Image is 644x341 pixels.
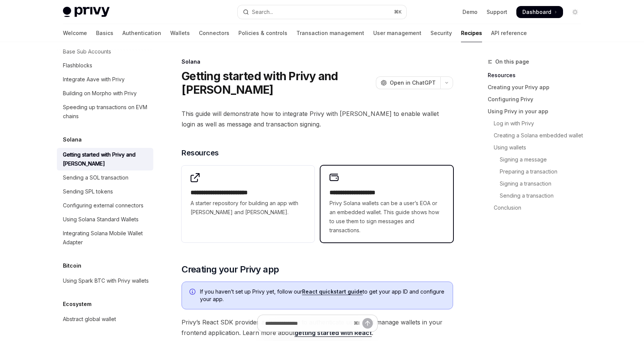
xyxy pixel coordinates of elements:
a: Sending SPL tokens [57,185,153,198]
a: Recipes [461,24,482,42]
a: Preparing a transaction [488,166,587,178]
button: Open search [238,5,406,19]
a: User management [373,24,421,42]
span: Dashboard [522,8,551,16]
a: Sending a transaction [488,190,587,202]
a: Resources [488,69,587,81]
a: Policies & controls [238,24,287,42]
a: Creating a Solana embedded wallet [488,129,587,142]
h5: Solana [63,135,82,144]
a: Connectors [199,24,229,42]
span: If you haven’t set up Privy yet, follow our to get your app ID and configure your app. [200,288,445,303]
a: Signing a message [488,154,587,166]
span: On this page [495,57,529,66]
a: Configuring external connectors [57,199,153,212]
a: Flashblocks [57,59,153,72]
div: Building on Morpho with Privy [63,89,137,98]
div: Integrate Aave with Privy [63,75,125,84]
a: Signing a transaction [488,178,587,190]
button: Send message [362,318,373,329]
a: Transaction management [296,24,364,42]
span: A starter repository for building an app with [PERSON_NAME] and [PERSON_NAME]. [191,199,305,217]
a: Creating your Privy app [488,81,587,93]
div: Solana [182,58,453,65]
a: Using Solana Standard Wallets [57,213,153,226]
a: Authentication [122,24,161,42]
a: Using wallets [488,142,587,154]
span: Privy Solana wallets can be a user’s EOA or an embedded wallet. This guide shows how to use them ... [330,199,444,235]
div: Flashblocks [63,61,92,70]
a: Configuring Privy [488,93,587,105]
h1: Getting started with Privy and [PERSON_NAME] [182,69,373,96]
a: Security [430,24,452,42]
a: Log in with Privy [488,117,587,129]
span: ⌘ K [394,9,402,15]
a: API reference [491,24,527,42]
svg: Info [189,289,197,296]
img: light logo [63,7,110,17]
a: Getting started with Privy and [PERSON_NAME] [57,148,153,170]
a: Demo [462,8,478,16]
span: Open in ChatGPT [390,79,436,87]
div: Search... [252,8,273,17]
a: Conclusion [488,202,587,214]
div: Integrating Solana Mobile Wallet Adapter [63,229,149,247]
a: Welcome [63,24,87,42]
div: Configuring external connectors [63,201,143,210]
a: Dashboard [516,6,563,18]
a: **** **** **** *****Privy Solana wallets can be a user’s EOA or an embedded wallet. This guide sh... [320,166,453,242]
div: Using Spark BTC with Privy wallets [63,276,149,285]
input: Ask a question... [265,315,351,332]
div: Getting started with Privy and [PERSON_NAME] [63,150,149,168]
a: Abstract global wallet [57,312,153,326]
div: Abstract global wallet [63,315,116,324]
a: Basics [96,24,113,42]
button: Open in ChatGPT [376,76,440,89]
button: Toggle dark mode [569,6,581,18]
a: Integrating Solana Mobile Wallet Adapter [57,227,153,249]
span: Creating your Privy app [182,263,279,276]
a: Support [487,8,507,16]
span: Resources [182,148,219,158]
a: Sending a SOL transaction [57,171,153,184]
div: Speeding up transactions on EVM chains [63,103,149,121]
div: Sending SPL tokens [63,187,113,196]
a: Speeding up transactions on EVM chains [57,100,153,123]
a: Integrate Aave with Privy [57,73,153,86]
a: Wallets [170,24,190,42]
a: Using Spark BTC with Privy wallets [57,274,153,288]
h5: Ecosystem [63,300,92,309]
a: React quickstart guide [302,288,363,295]
a: Using Privy in your app [488,105,587,117]
h5: Bitcoin [63,261,81,270]
div: Using Solana Standard Wallets [63,215,139,224]
div: Sending a SOL transaction [63,173,128,182]
span: This guide will demonstrate how to integrate Privy with [PERSON_NAME] to enable wallet login as w... [182,108,453,129]
a: Building on Morpho with Privy [57,87,153,100]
